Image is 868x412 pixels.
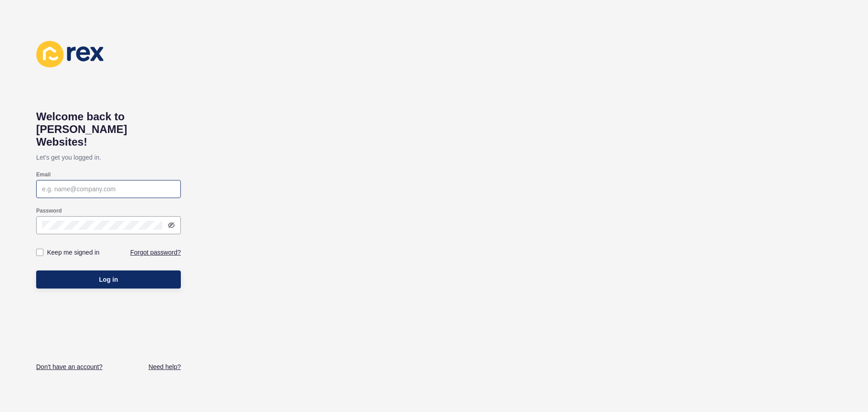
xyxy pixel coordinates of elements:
[36,171,51,178] label: Email
[42,185,175,194] input: e.g. name@company.com
[36,270,181,289] button: Log in
[36,110,181,148] h1: Welcome back to [PERSON_NAME] Websites!
[148,362,181,371] a: Need help?
[36,362,103,371] a: Don't have an account?
[36,148,181,166] p: Let's get you logged in.
[99,275,118,284] span: Log in
[130,248,181,257] a: Forgot password?
[36,207,62,214] label: Password
[47,248,99,257] label: Keep me signed in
